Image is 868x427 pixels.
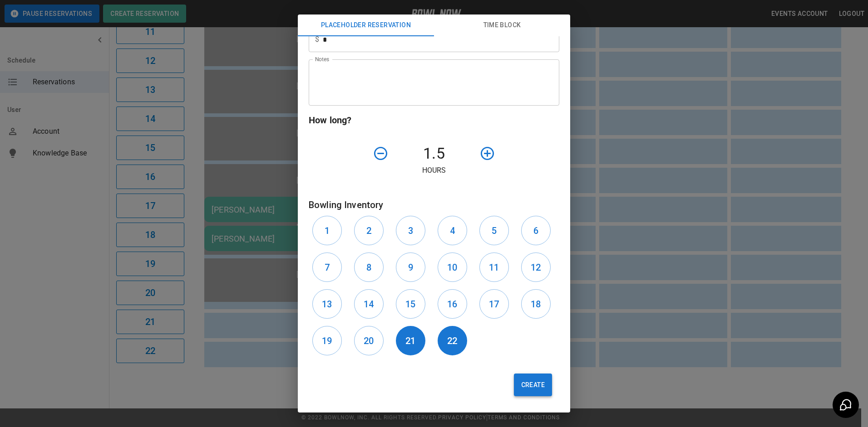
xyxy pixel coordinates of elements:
h6: 17 [489,297,499,311]
h6: 7 [325,260,330,275]
h4: 1.5 [392,144,476,163]
button: 9 [396,252,425,282]
button: 8 [354,252,384,282]
h6: Bowling Inventory [309,198,559,212]
button: 17 [479,289,509,319]
h6: How long? [309,113,559,127]
button: 7 [312,252,342,282]
h6: 4 [450,223,455,238]
h6: 5 [492,223,497,238]
button: 12 [521,252,551,282]
h6: 16 [447,297,457,311]
h6: 11 [489,260,499,275]
button: 18 [521,289,551,319]
h6: 13 [322,297,332,311]
h6: 18 [531,297,541,311]
button: 10 [438,252,467,282]
button: 11 [479,252,509,282]
h6: 21 [405,334,415,348]
h6: 19 [322,334,332,348]
p: $ [315,34,319,45]
button: 13 [312,289,342,319]
h6: 2 [366,223,371,238]
h6: 9 [408,260,413,275]
button: 19 [312,326,342,355]
h6: 22 [447,334,457,348]
button: Placeholder Reservation [298,15,434,36]
button: 4 [438,216,467,245]
button: 16 [438,289,467,319]
button: 14 [354,289,384,319]
h6: 10 [447,260,457,275]
button: 22 [438,326,467,355]
p: Hours [309,165,559,176]
button: 15 [396,289,425,319]
button: 6 [521,216,551,245]
button: 2 [354,216,384,245]
h6: 6 [533,223,538,238]
button: 3 [396,216,425,245]
h6: 20 [364,334,374,348]
h6: 14 [364,297,374,311]
button: 21 [396,326,425,355]
button: 5 [479,216,509,245]
button: Create [514,374,552,396]
button: 20 [354,326,384,355]
h6: 3 [408,223,413,238]
h6: 15 [405,297,415,311]
button: 1 [312,216,342,245]
h6: 8 [366,260,371,275]
button: Time Block [434,15,570,36]
h6: 12 [531,260,541,275]
h6: 1 [325,223,330,238]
